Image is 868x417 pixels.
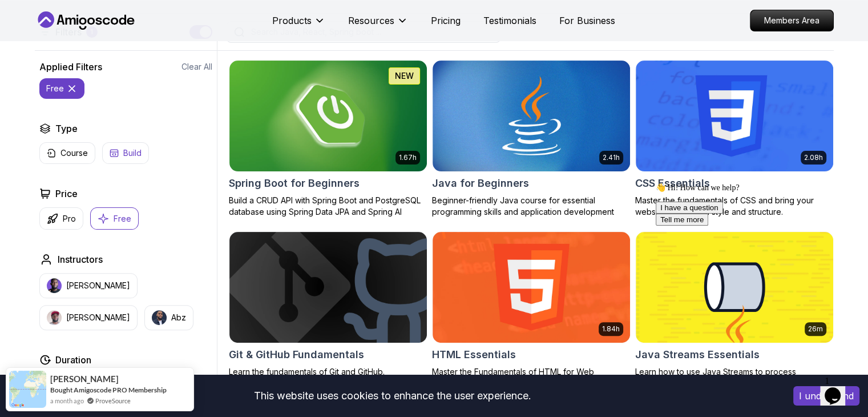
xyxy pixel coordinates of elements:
iframe: chat widget [651,178,857,366]
p: [PERSON_NAME] [66,280,130,291]
p: Build a CRUD API with Spring Boot and PostgreSQL database using Spring Data JPA and Spring AI [229,195,427,218]
button: Products [272,14,325,37]
a: ProveSource [95,396,131,406]
p: Master the Fundamentals of HTML for Web Development! [432,366,631,389]
a: For Business [559,14,615,27]
h2: Price [55,187,78,201]
span: a month ago [50,396,84,406]
button: Resources [348,14,408,37]
h2: Git & GitHub Fundamentals [229,347,364,363]
p: 1.84h [602,324,620,334]
img: CSS Essentials card [636,61,833,171]
button: Free [90,207,139,230]
img: Java for Beginners card [433,61,630,171]
h2: Java Streams Essentials [635,347,760,363]
p: Build [123,147,142,159]
img: instructor img [47,278,62,293]
img: instructor img [47,310,62,325]
p: Master the fundamentals of CSS and bring your websites to life with style and structure. [635,195,834,218]
p: Resources [348,14,394,27]
img: Spring Boot for Beginners card [229,61,427,171]
p: 2.41h [603,153,620,162]
span: Bought [50,386,72,394]
button: Course [39,142,95,164]
button: Accept cookies [793,386,859,406]
p: Members Area [750,10,833,31]
p: Abz [171,312,186,323]
a: Members Area [750,10,834,31]
p: Learn the fundamentals of Git and GitHub. [229,366,427,378]
p: Free [114,213,131,224]
p: Course [60,147,88,159]
a: Java for Beginners card2.41hJava for BeginnersBeginner-friendly Java course for essential program... [432,60,631,218]
h2: Spring Boot for Beginners [229,175,360,191]
button: instructor img[PERSON_NAME] [39,273,138,298]
p: Pro [63,213,76,224]
img: Java Streams Essentials card [636,232,833,343]
button: instructor img[PERSON_NAME] [39,305,138,330]
a: Java Streams Essentials card26mJava Streams EssentialsLearn how to use Java Streams to process co... [635,231,834,389]
h2: CSS Essentials [635,175,710,191]
p: Beginner-friendly Java course for essential programming skills and application development [432,195,631,218]
a: Git & GitHub Fundamentals cardGit & GitHub FundamentalsLearn the fundamentals of Git and GitHub. [229,231,427,378]
h2: Java for Beginners [432,175,529,191]
button: Clear All [181,61,212,73]
button: Pro [39,207,83,230]
button: I have a question [5,23,72,35]
a: Spring Boot for Beginners card1.67hNEWSpring Boot for BeginnersBuild a CRUD API with Spring Boot ... [229,60,427,218]
a: HTML Essentials card1.84hHTML EssentialsMaster the Fundamentals of HTML for Web Development! [432,231,631,389]
h2: HTML Essentials [432,347,516,363]
button: instructor imgAbz [144,305,193,330]
img: HTML Essentials card [433,232,630,343]
p: free [46,83,64,94]
a: CSS Essentials card2.08hCSS EssentialsMaster the fundamentals of CSS and bring your websites to l... [635,60,834,218]
img: Git & GitHub Fundamentals card [229,232,427,343]
a: Testimonials [483,14,536,27]
a: Amigoscode PRO Membership [74,386,167,394]
p: 2.08h [804,153,823,162]
iframe: chat widget [820,371,857,406]
div: 👋 Hi! How can we help?I have a questionTell me more [5,5,210,47]
h2: Instructors [58,252,103,266]
h2: Type [55,122,78,135]
div: This website uses cookies to enhance the user experience. [9,383,776,408]
p: 1.67h [399,153,417,162]
button: Build [102,142,149,164]
h2: Applied Filters [39,60,102,74]
p: NEW [395,70,414,82]
h2: Duration [55,353,91,367]
button: Tell me more [5,35,57,47]
p: Products [272,14,312,27]
span: 👋 Hi! How can we help? [5,5,88,14]
span: [PERSON_NAME] [50,374,119,384]
img: provesource social proof notification image [9,371,46,408]
p: [PERSON_NAME] [66,312,130,323]
button: free [39,78,84,99]
a: Pricing [431,14,461,27]
img: instructor img [152,310,167,325]
p: Learn how to use Java Streams to process collections of data. [635,366,834,389]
